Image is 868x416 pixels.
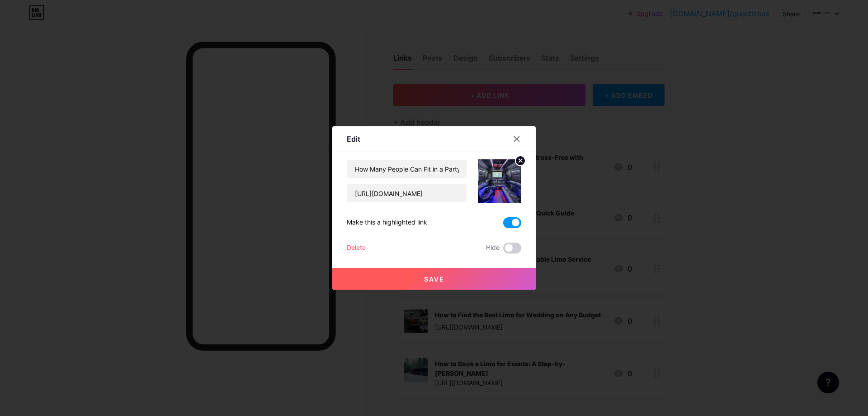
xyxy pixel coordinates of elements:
div: Delete [347,243,366,253]
span: Save [424,275,444,283]
input: URL [347,184,467,202]
span: Hide [486,243,500,253]
img: link_thumbnail [478,159,521,203]
button: Save [332,268,536,290]
div: Edit [347,134,360,144]
input: Title [347,160,467,178]
div: Make this a highlighted link [347,217,427,228]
